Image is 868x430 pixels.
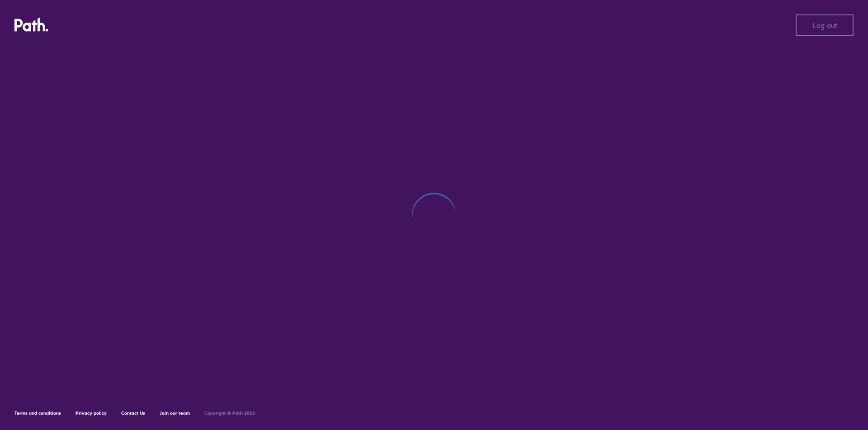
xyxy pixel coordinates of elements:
[160,410,190,416] a: Join our team
[796,14,854,36] button: Log out
[204,411,255,416] h6: Copyright © Path 2018
[14,410,61,416] a: Terms and conditions
[75,410,107,416] a: Privacy policy
[121,410,145,416] a: Contact Us
[812,21,837,29] span: Log out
